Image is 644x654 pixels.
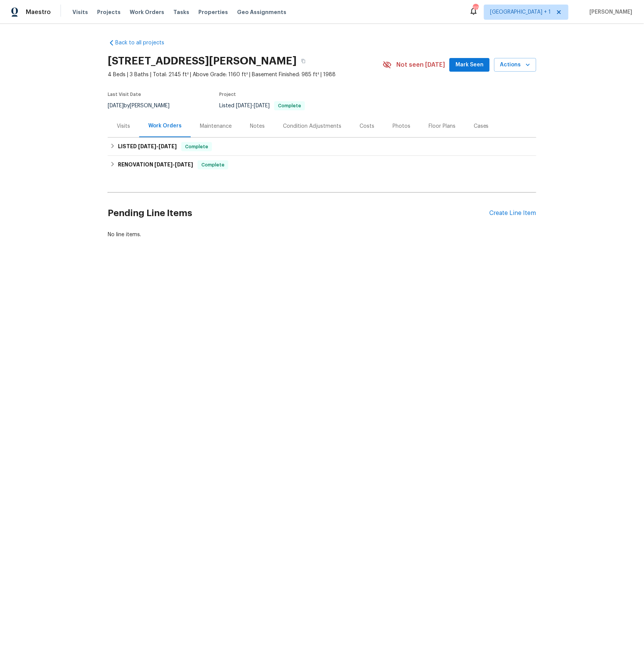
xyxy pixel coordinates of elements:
[108,138,536,156] div: LISTED [DATE]-[DATE]Complete
[175,162,193,167] span: [DATE]
[108,196,490,231] h2: Pending Line Items
[154,162,173,167] span: [DATE]
[219,92,236,97] span: Project
[275,104,304,108] span: Complete
[173,9,189,15] span: Tasks
[117,122,130,130] div: Visits
[429,122,456,130] div: Floor Plans
[236,103,252,108] span: [DATE]
[108,231,536,238] div: No line items.
[473,5,478,12] div: 111
[108,156,536,174] div: RENOVATION [DATE]-[DATE]Complete
[130,8,164,16] span: Work Orders
[138,144,177,149] span: -
[118,142,177,151] h6: LISTED
[198,161,228,169] span: Complete
[108,103,124,108] span: [DATE]
[393,122,410,130] div: Photos
[108,101,179,110] div: by [PERSON_NAME]
[219,103,305,108] span: Listed
[360,122,374,130] div: Costs
[72,8,88,16] span: Visits
[97,8,121,16] span: Projects
[236,103,270,108] span: -
[159,144,177,149] span: [DATE]
[494,58,536,72] button: Actions
[108,39,181,47] a: Back to all projects
[118,160,193,169] h6: RENOVATION
[108,71,383,78] span: 4 Beds | 3 Baths | Total: 2145 ft² | Above Grade: 1160 ft² | Basement Finished: 985 ft² | 1988
[283,122,341,130] div: Condition Adjustments
[490,8,551,16] span: [GEOGRAPHIC_DATA] + 1
[108,57,297,65] h2: [STREET_ADDRESS][PERSON_NAME]
[108,92,141,97] span: Last Visit Date
[148,122,182,130] div: Work Orders
[138,144,156,149] span: [DATE]
[449,58,490,72] button: Mark Seen
[198,8,228,16] span: Properties
[254,103,270,108] span: [DATE]
[297,54,310,68] button: Copy Address
[474,122,489,130] div: Cases
[154,162,193,167] span: -
[237,8,286,16] span: Geo Assignments
[26,8,51,16] span: Maestro
[456,60,484,70] span: Mark Seen
[250,122,265,130] div: Notes
[396,61,445,69] span: Not seen [DATE]
[500,60,530,70] span: Actions
[182,143,211,151] span: Complete
[490,210,536,217] div: Create Line Item
[587,8,633,16] span: [PERSON_NAME]
[200,122,232,130] div: Maintenance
